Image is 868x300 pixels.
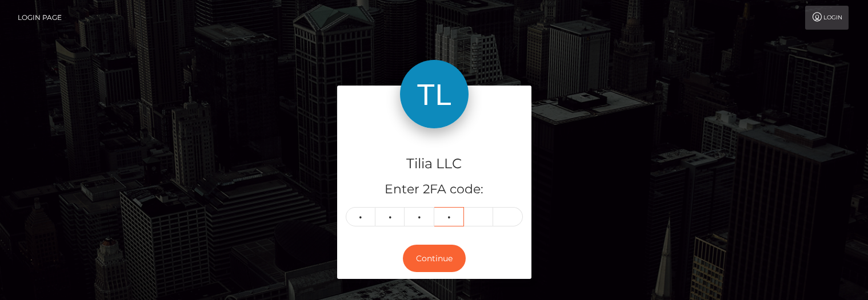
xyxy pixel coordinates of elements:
h5: Enter 2FA code: [346,181,523,198]
img: Tilia LLC [400,60,469,128]
a: Login [805,6,849,30]
a: Login Page [18,6,62,30]
button: Continue [403,245,466,273]
h4: Tilia LLC [346,154,523,174]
